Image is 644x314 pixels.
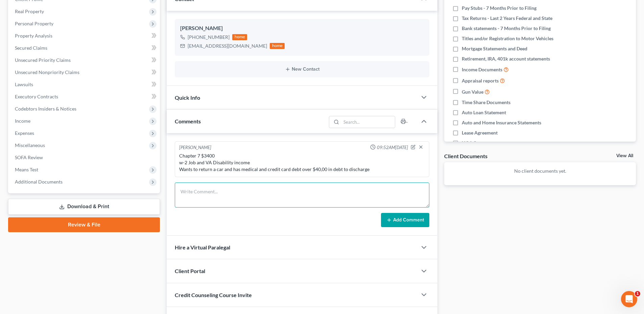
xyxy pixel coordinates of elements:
[341,116,395,128] input: Search...
[462,25,551,32] span: Bank statements - 7 Months Prior to Filing
[9,91,160,103] a: Executory Contracts
[15,45,47,51] span: Secured Claims
[175,244,230,250] span: Hire a Virtual Paralegal
[175,268,205,274] span: Client Portal
[462,99,510,106] span: Time Share Documents
[462,129,498,136] span: Lease Agreement
[15,57,71,63] span: Unsecured Priority Claims
[15,142,45,148] span: Miscellaneous
[188,34,230,41] div: [PHONE_NUMBER]
[462,77,499,84] span: Appraisal reports
[9,42,160,54] a: Secured Claims
[9,66,160,78] a: Unsecured Nonpriority Claims
[9,30,160,42] a: Property Analysis
[462,119,541,126] span: Auto and Home Insurance Statements
[9,151,160,164] a: SOFA Review
[462,35,553,42] span: Titles and/or Registration to Motor Vehicles
[462,45,527,52] span: Mortgage Statements and Deed
[15,69,79,75] span: Unsecured Nonpriority Claims
[9,54,160,66] a: Unsecured Priority Claims
[462,140,495,146] span: HOA Statement
[462,15,552,22] span: Tax Returns - Last 2 Years Federal and State
[15,33,52,39] span: Property Analysis
[377,144,408,151] span: 09:52AM[DATE]
[270,43,285,49] div: home
[15,21,53,26] span: Personal Property
[15,118,30,124] span: Income
[175,94,200,101] span: Quick Info
[15,167,38,172] span: Means Test
[462,89,483,95] span: Gun Value
[8,199,160,215] a: Download & Print
[15,94,58,99] span: Executory Contracts
[179,152,425,173] div: Chapter 7 $3400 w-2 Job and VA Disability income Wants to return a car and has medical and credit...
[9,78,160,91] a: Lawsuits
[15,154,43,160] span: SOFA Review
[462,66,502,73] span: Income Documents
[180,67,424,72] button: New Contact
[15,106,76,112] span: Codebtors Insiders & Notices
[635,291,640,296] span: 1
[462,109,506,116] span: Auto Loan Statement
[450,168,630,174] p: No client documents yet.
[188,43,267,49] div: [EMAIL_ADDRESS][DOMAIN_NAME]
[444,152,487,160] div: Client Documents
[15,8,44,14] span: Real Property
[462,55,550,62] span: Retirement, IRA, 401k account statements
[180,24,424,32] div: [PERSON_NAME]
[15,179,63,185] span: Additional Documents
[232,34,247,40] div: home
[15,130,34,136] span: Expenses
[616,153,633,158] a: View All
[8,217,160,232] a: Review & File
[175,292,252,298] span: Credit Counseling Course Invite
[462,5,536,11] span: Pay Stubs - 7 Months Prior to Filing
[15,81,33,87] span: Lawsuits
[175,118,201,124] span: Comments
[179,144,211,151] div: [PERSON_NAME]
[381,213,429,227] button: Add Comment
[621,291,637,307] iframe: Intercom live chat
